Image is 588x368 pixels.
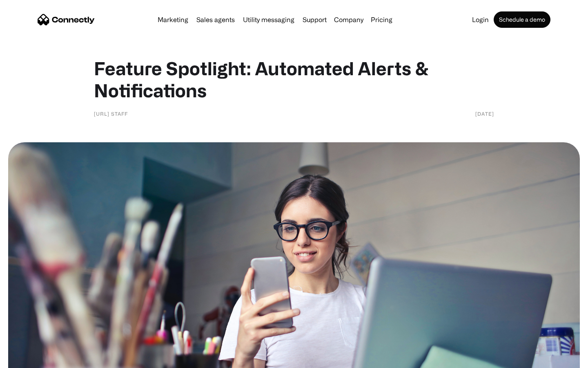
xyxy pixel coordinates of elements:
a: Sales agents [193,16,238,23]
a: Schedule a demo [494,11,550,28]
h1: Feature Spotlight: Automated Alerts & Notifications [94,57,494,101]
aside: Language selected: English [8,354,49,365]
div: [DATE] [475,110,494,118]
a: Pricing [367,16,396,23]
a: Marketing [154,16,192,23]
div: [URL] staff [94,110,128,118]
div: Company [334,14,363,25]
ul: Language list [16,354,49,365]
a: Utility messaging [240,16,298,23]
a: Support [299,16,330,23]
a: Login [469,16,492,23]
